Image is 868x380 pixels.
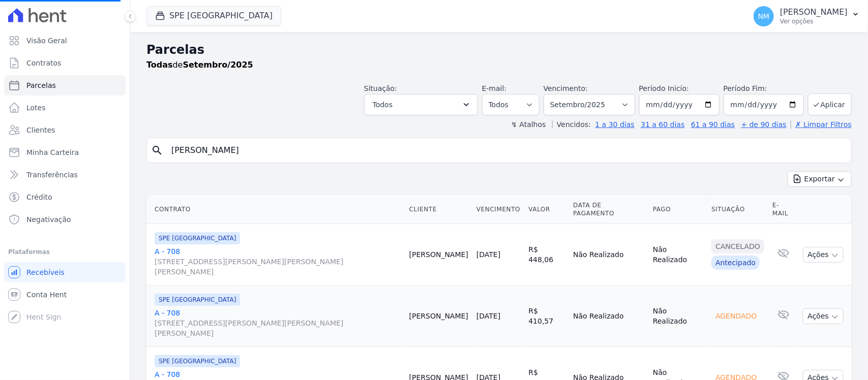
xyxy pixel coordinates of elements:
span: Conta Hent [26,290,67,300]
span: Transferências [26,170,78,180]
span: Lotes [26,103,46,113]
td: Não Realizado [569,286,649,347]
td: [PERSON_NAME] [405,286,472,347]
span: Todos [373,99,393,111]
a: [DATE] [476,250,500,259]
a: ✗ Limpar Filtros [791,120,852,129]
th: Vencimento [472,195,524,224]
span: Minha Carteira [26,147,79,157]
button: Todos [364,94,478,115]
a: Clientes [4,120,126,140]
td: [PERSON_NAME] [405,224,472,286]
td: R$ 448,06 [524,224,569,286]
a: 1 a 30 dias [595,120,635,129]
span: Crédito [26,192,52,202]
button: NM [PERSON_NAME] Ver opções [745,2,868,30]
td: Não Realizado [569,224,649,286]
h2: Parcelas [146,41,852,59]
span: SPE [GEOGRAPHIC_DATA] [155,355,240,367]
a: Transferências [4,165,126,185]
p: de [146,59,253,71]
span: Clientes [26,125,55,135]
a: Recebíveis [4,262,126,282]
label: Vencimento: [544,84,588,92]
button: SPE [GEOGRAPHIC_DATA] [146,6,281,25]
input: Buscar por nome do lote ou do cliente [165,140,847,161]
a: Minha Carteira [4,142,126,163]
th: Valor [524,195,569,224]
td: R$ 410,57 [524,286,569,347]
button: Ações [803,308,844,324]
a: Lotes [4,98,126,118]
div: Antecipado [711,256,760,270]
a: Crédito [4,187,126,207]
i: search [151,144,163,156]
th: E-mail [768,195,799,224]
p: Ver opções [780,17,848,25]
div: Plataformas [8,246,122,258]
a: Contratos [4,53,126,73]
span: Contratos [26,58,61,68]
label: Período Fim: [724,83,804,94]
strong: Todas [146,60,173,70]
a: Conta Hent [4,284,126,305]
a: A - 708[STREET_ADDRESS][PERSON_NAME][PERSON_NAME][PERSON_NAME] [155,246,401,277]
button: Ações [803,247,844,263]
span: Visão Geral [26,36,67,46]
th: Contrato [146,195,405,224]
span: SPE [GEOGRAPHIC_DATA] [155,294,240,306]
p: [PERSON_NAME] [780,7,848,17]
span: Negativação [26,214,71,225]
a: + de 90 dias [741,120,787,129]
span: [STREET_ADDRESS][PERSON_NAME][PERSON_NAME][PERSON_NAME] [155,318,401,338]
a: 61 a 90 dias [691,120,735,129]
label: Período Inicío: [639,84,689,92]
span: NM [758,13,770,20]
div: Agendado [711,309,761,323]
button: Aplicar [808,93,852,115]
a: A - 708[STREET_ADDRESS][PERSON_NAME][PERSON_NAME][PERSON_NAME] [155,308,401,338]
span: Recebíveis [26,267,65,277]
th: Cliente [405,195,472,224]
span: [STREET_ADDRESS][PERSON_NAME][PERSON_NAME][PERSON_NAME] [155,257,401,277]
td: Não Realizado [649,224,707,286]
a: Negativação [4,209,126,230]
a: Parcelas [4,75,126,96]
span: SPE [GEOGRAPHIC_DATA] [155,232,240,244]
strong: Setembro/2025 [183,60,253,70]
button: Exportar [788,171,852,187]
span: Parcelas [26,80,56,90]
div: Cancelado [711,239,764,254]
label: E-mail: [482,84,507,92]
label: Situação: [364,84,397,92]
th: Data de Pagamento [569,195,649,224]
th: Situação [707,195,768,224]
label: Vencidos: [552,120,591,129]
th: Pago [649,195,707,224]
a: Visão Geral [4,30,126,51]
td: Não Realizado [649,286,707,347]
label: ↯ Atalhos [511,120,546,129]
a: 31 a 60 dias [641,120,684,129]
a: [DATE] [476,312,500,320]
